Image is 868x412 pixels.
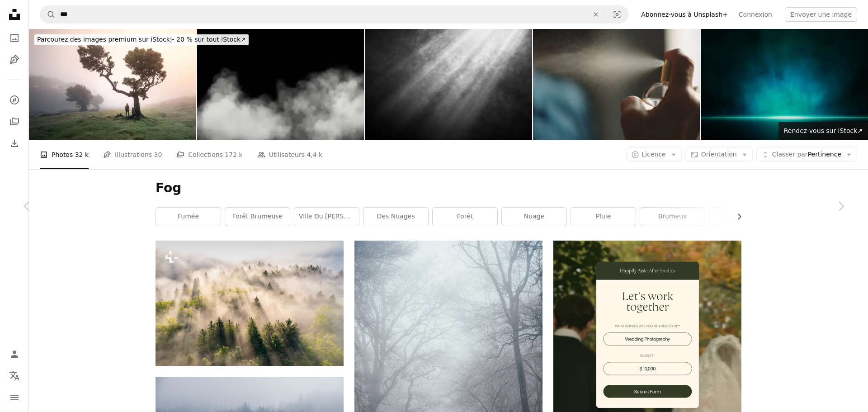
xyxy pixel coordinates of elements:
[5,388,24,407] button: Menu
[785,7,857,22] button: Envoyer une image
[156,241,344,366] img: Une forêt d’arbres
[778,122,868,140] a: Rendez-vous sur iStock↗
[354,378,542,386] a: arbre nu entre la route
[156,299,344,307] a: Une forêt d’arbres
[701,29,868,140] img: Rue sombre, asphalte abstrait fond bleu foncé
[156,180,741,196] h1: Fog
[571,208,636,226] a: pluie
[586,6,606,23] button: Effacer
[642,151,666,158] span: Licence
[5,91,24,109] a: Explorer
[257,140,323,169] a: Utilisateurs 4,4 k
[37,36,172,43] span: Parcourez des images premium sur iStock |
[29,29,254,51] a: Parcourez des images premium sur iStock|- 20 % sur tout iStock↗
[225,150,242,160] span: 172 k
[365,29,532,140] img: Fumée blanche et grise sur fond noir avec faisceaux lumineux
[5,345,24,363] a: Connexion / S’inscrire
[709,208,774,226] a: la nature
[731,208,741,226] button: faire défiler la liste vers la droite
[197,29,364,140] img: Découpe fumée gaz flottant sur fond noir rendu 3d
[5,134,24,152] a: Historique de téléchargement
[733,7,778,22] a: Connexion
[156,208,221,226] a: fumée
[40,5,628,24] form: Rechercher des visuels sur tout le site
[176,140,242,169] a: Collections 172 k
[502,208,566,226] a: nuage
[814,163,868,250] a: Suivant
[685,147,753,162] button: Orientation
[294,208,359,226] a: ville du [PERSON_NAME]
[533,29,700,140] img: Woman using perfume.
[154,150,162,160] span: 30
[5,51,24,69] a: Illustrations
[5,113,24,131] a: Collections
[225,208,290,226] a: forêt brumeuse
[307,150,322,160] span: 4,4 k
[772,151,808,158] span: Classer par
[363,208,428,226] a: des nuages
[40,6,56,23] button: Rechercher sur Unsplash
[626,147,682,162] button: Licence
[34,34,249,45] div: - 20 % sur tout iStock ↗
[103,140,162,169] a: Illustrations 30
[5,367,24,385] button: Langue
[640,208,705,226] a: brumeux
[756,147,857,162] button: Classer parPertinence
[606,6,628,23] button: Recherche de visuels
[701,151,737,158] span: Orientation
[433,208,497,226] a: forêt
[784,127,863,134] span: Rendez-vous sur iStock ↗
[29,29,196,140] img: Lever du soleil à Fanal, Madère
[5,29,24,47] a: Photos
[772,150,841,159] span: Pertinence
[636,7,733,22] a: Abonnez-vous à Unsplash+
